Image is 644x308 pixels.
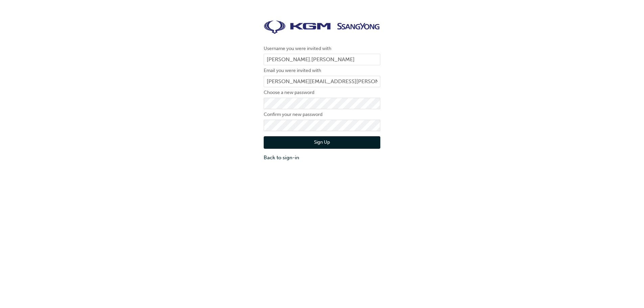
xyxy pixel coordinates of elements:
img: kgm [264,20,380,34]
label: Choose a new password [264,89,380,97]
label: Username you were invited with [264,45,380,53]
a: Back to sign-in [264,154,380,162]
label: Confirm your new password [264,111,380,119]
label: Email you were invited with [264,67,380,75]
button: Sign Up [264,136,380,149]
input: Username [264,54,380,65]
